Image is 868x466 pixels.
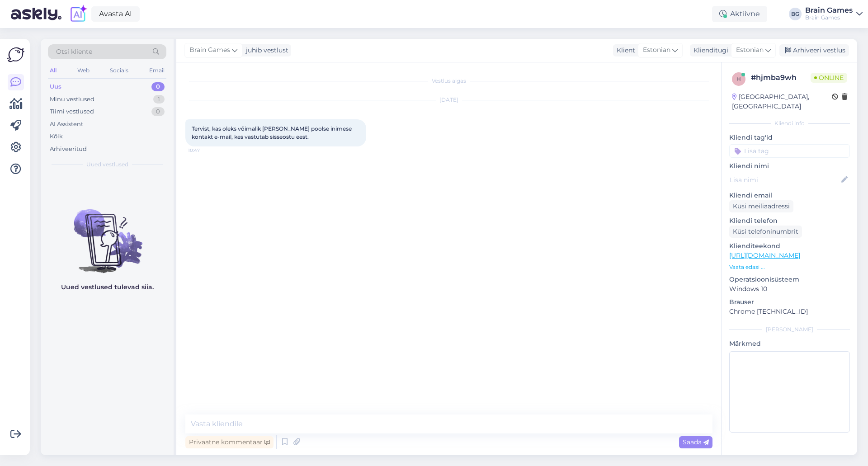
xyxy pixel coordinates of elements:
p: Uued vestlused tulevad siia. [61,282,154,292]
div: BG [789,8,802,20]
span: Brain Games [189,45,230,55]
p: Märkmed [729,339,850,348]
p: Kliendi telefon [729,216,850,226]
p: Vaata edasi ... [729,263,850,271]
div: Kõik [50,132,63,141]
div: Uus [50,82,61,91]
div: Privaatne kommentaar [185,436,274,448]
a: Brain GamesBrain Games [805,7,863,21]
div: Klienditugi [690,46,728,55]
div: 0 [151,82,165,91]
span: Otsi kliente [56,47,92,56]
div: juhib vestlust [242,46,288,55]
div: Aktiivne [712,6,767,22]
div: [DATE] [185,96,712,104]
p: Klienditeekond [729,241,850,251]
span: h [736,75,741,82]
p: Operatsioonisüsteem [729,275,850,284]
div: Minu vestlused [50,95,94,104]
div: Vestlus algas [185,77,712,85]
span: Tervist, kas oleks võimalik [PERSON_NAME] poolse inimese kontakt e-mail, kes vastutab sisseostu e... [192,125,353,140]
a: [URL][DOMAIN_NAME] [729,251,800,259]
span: 10:47 [188,147,222,154]
input: Lisa tag [729,144,850,158]
span: Online [811,73,847,83]
div: 0 [151,107,165,116]
p: Windows 10 [729,284,850,294]
div: Brain Games [805,14,853,21]
img: No chats [41,193,174,274]
img: Askly Logo [7,46,24,63]
div: Brain Games [805,7,853,14]
div: Kliendi info [729,119,850,127]
a: Avasta AI [91,6,140,22]
div: Küsi meiliaadressi [729,200,793,212]
div: Küsi telefoninumbrit [729,226,802,238]
div: Socials [108,65,130,76]
div: Arhiveeri vestlus [779,44,849,56]
div: [PERSON_NAME] [729,325,850,334]
input: Lisa nimi [730,175,840,185]
div: 1 [153,95,165,104]
span: Saada [683,438,709,446]
p: Kliendi tag'id [729,133,850,142]
p: Brauser [729,297,850,307]
div: All [48,65,58,76]
img: explore-ai [69,5,88,24]
p: Kliendi email [729,191,850,200]
p: Chrome [TECHNICAL_ID] [729,307,850,316]
span: Estonian [643,45,670,55]
div: AI Assistent [50,120,83,129]
div: Klient [613,46,635,55]
span: Uued vestlused [86,160,128,169]
div: Web [75,65,91,76]
span: Estonian [736,45,764,55]
div: Arhiveeritud [50,145,87,154]
p: Kliendi nimi [729,161,850,171]
div: Email [147,65,166,76]
div: # hjmba9wh [751,72,811,83]
div: Tiimi vestlused [50,107,94,116]
div: [GEOGRAPHIC_DATA], [GEOGRAPHIC_DATA] [732,92,832,111]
